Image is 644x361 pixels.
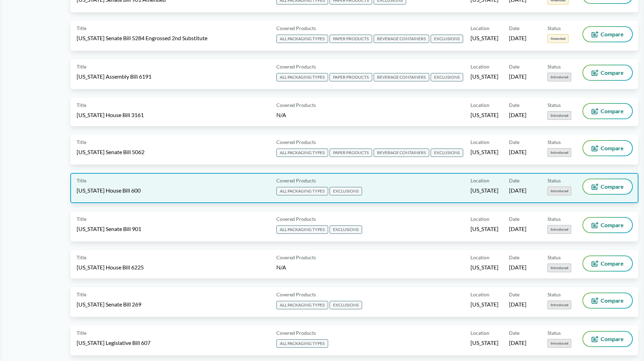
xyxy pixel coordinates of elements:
span: ALL PACKAGING TYPES [276,73,328,81]
span: EXCLUSIONS [431,73,463,81]
span: EXCLUSIONS [431,35,463,43]
span: Date [509,329,519,337]
span: [DATE] [509,301,526,308]
span: Title [77,138,86,146]
span: Location [470,254,489,261]
span: Covered Products [276,291,316,298]
span: Compare [601,108,624,114]
span: Title [77,291,86,298]
span: Title [77,215,86,223]
span: Covered Products [276,63,316,70]
span: Date [509,177,519,184]
span: [US_STATE] Senate Bill 5062 [77,148,144,156]
span: Introduced [547,263,571,272]
span: Covered Products [276,329,316,337]
button: Compare [583,104,632,118]
span: Introduced [547,187,571,195]
span: Status [547,215,561,223]
span: EXCLUSIONS [431,149,463,157]
span: Introduced [547,73,571,81]
span: Covered Products [276,101,316,109]
span: [US_STATE] Senate Bill 5284 Engrossed 2nd Substitute [77,34,207,42]
span: Location [470,177,489,184]
button: Compare [583,332,632,346]
span: [US_STATE] [470,339,498,347]
span: Location [470,24,489,32]
span: BEVERAGE CONTAINERS [374,149,429,157]
span: [US_STATE] Senate Bill 901 [77,225,141,233]
span: PAPER PRODUCTS [330,149,372,157]
span: Title [77,254,86,261]
span: [US_STATE] Assembly Bill 6191 [77,73,151,80]
span: Location [470,329,489,337]
span: Compare [601,261,624,266]
span: Compare [601,184,624,189]
span: Compare [601,336,624,342]
span: Date [509,101,519,109]
button: Compare [583,218,632,232]
span: [US_STATE] [470,111,498,119]
span: [US_STATE] [470,34,498,42]
span: ALL PACKAGING TYPES [276,187,328,195]
span: Introduced [547,301,571,309]
span: [US_STATE] [470,263,498,271]
span: Title [77,24,86,32]
span: Date [509,215,519,223]
span: [US_STATE] House Bill 3161 [77,111,144,119]
span: Status [547,329,561,337]
span: Covered Products [276,215,316,223]
button: Compare [583,27,632,42]
span: Title [77,329,86,337]
span: [US_STATE] Senate Bill 269 [77,301,141,308]
span: N/A [276,111,286,118]
button: Compare [583,293,632,308]
span: Location [470,101,489,109]
button: Compare [583,65,632,80]
span: Title [77,177,86,184]
span: Covered Products [276,254,316,261]
span: [DATE] [509,339,526,347]
span: Location [470,138,489,146]
span: ALL PACKAGING TYPES [276,301,328,309]
span: [DATE] [509,187,526,194]
span: ALL PACKAGING TYPES [276,35,328,43]
span: ALL PACKAGING TYPES [276,149,328,157]
span: [US_STATE] Legislative Bill 607 [77,339,150,347]
span: Status [547,254,561,261]
span: PAPER PRODUCTS [330,73,372,81]
span: [DATE] [509,34,526,42]
span: Status [547,291,561,298]
span: [US_STATE] [470,301,498,308]
span: Location [470,63,489,70]
span: Introduced [547,339,571,348]
span: Status [547,177,561,184]
button: Compare [583,256,632,271]
span: Title [77,101,86,109]
span: [US_STATE] [470,73,498,80]
span: EXCLUSIONS [330,301,362,309]
span: Date [509,291,519,298]
span: EXCLUSIONS [330,187,362,195]
span: [US_STATE] [470,225,498,233]
span: PAPER PRODUCTS [330,35,372,43]
span: Compare [601,145,624,151]
span: [DATE] [509,263,526,271]
span: [DATE] [509,111,526,119]
button: Compare [583,141,632,156]
span: [US_STATE] House Bill 600 [77,187,141,194]
span: Covered Products [276,177,316,184]
span: [US_STATE] [470,148,498,156]
span: Introduced [547,225,571,234]
span: [DATE] [509,225,526,233]
span: Date [509,254,519,261]
span: Compare [601,31,624,37]
span: [DATE] [509,148,526,156]
span: Compare [601,222,624,228]
span: [US_STATE] House Bill 6225 [77,263,144,271]
button: Compare [583,179,632,194]
span: Date [509,138,519,146]
span: Status [547,63,561,70]
span: EXCLUSIONS [330,225,362,234]
span: Date [509,63,519,70]
span: [DATE] [509,73,526,80]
